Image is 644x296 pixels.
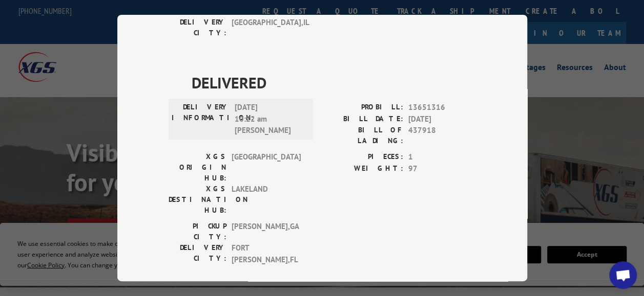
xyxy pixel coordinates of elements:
[192,71,476,94] span: DELIVERED
[322,102,403,113] label: PROBILL:
[408,125,476,146] span: 437918
[232,151,301,184] span: [GEOGRAPHIC_DATA]
[169,221,226,242] label: PICKUP CITY:
[609,261,637,289] a: Open chat
[322,151,403,163] label: PIECES:
[169,184,226,216] label: XGS DESTINATION HUB:
[232,17,301,38] span: [GEOGRAPHIC_DATA] , IL
[408,151,476,163] span: 1
[172,102,230,136] label: DELIVERY INFORMATION:
[235,102,304,136] span: [DATE] 10:22 am [PERSON_NAME]
[169,242,226,265] label: DELIVERY CITY:
[408,113,476,125] span: [DATE]
[232,184,301,216] span: LAKELAND
[169,17,226,38] label: DELIVERY CITY:
[408,102,476,113] span: 13651316
[169,151,226,184] label: XGS ORIGIN HUB:
[322,113,403,125] label: BILL DATE:
[322,125,403,146] label: BILL OF LADING:
[322,163,403,175] label: WEIGHT:
[232,242,301,265] span: FORT [PERSON_NAME] , FL
[232,221,301,242] span: [PERSON_NAME] , GA
[408,163,476,175] span: 97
